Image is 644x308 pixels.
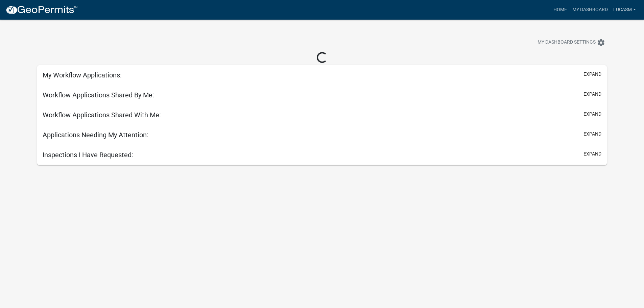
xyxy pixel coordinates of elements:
button: My Dashboard Settingssettings [532,36,611,49]
button: expand [583,91,601,98]
h5: Workflow Applications Shared With Me: [43,111,161,119]
button: expand [583,111,601,118]
i: settings [597,39,605,47]
button: expand [583,71,601,78]
button: expand [583,131,601,138]
a: LucasM [611,3,639,16]
span: My Dashboard Settings [538,39,596,47]
button: expand [583,150,601,158]
a: My Dashboard [570,3,611,16]
a: Home [551,3,570,16]
h5: My Workflow Applications: [43,71,122,79]
h5: Applications Needing My Attention: [43,131,148,139]
h5: Workflow Applications Shared By Me: [43,91,154,99]
h5: Inspections I Have Requested: [43,151,133,159]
